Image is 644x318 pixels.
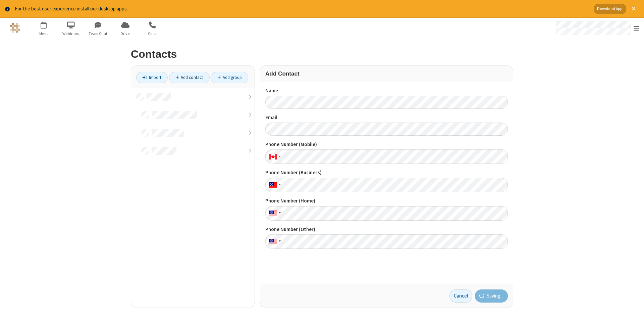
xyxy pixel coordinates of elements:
span: Webinars [58,31,84,37]
span: Meet [31,31,56,37]
label: Phone Number (Mobile) [265,141,508,148]
a: Cancel [449,289,472,303]
span: Calls [140,31,165,37]
div: For the best user experience install our desktop apps. [15,5,589,13]
h3: Add Contact [265,71,508,77]
button: Close alert [629,4,639,14]
span: Drive [113,31,138,37]
button: Saving... [475,289,508,303]
div: Canada: + 1 [265,149,283,164]
a: Import [136,72,168,83]
span: Saving... [487,292,503,300]
label: Phone Number (Business) [265,169,508,177]
label: Phone Number (Home) [265,197,508,205]
div: United States: + 1 [265,178,283,192]
label: Name [265,87,508,95]
label: Email [265,114,508,122]
span: Team Chat [86,31,111,37]
div: United States: + 1 [265,206,283,221]
img: QA Selenium DO NOT DELETE OR CHANGE [10,23,20,33]
button: Logo [2,18,28,38]
button: Download App [594,4,626,14]
h2: Contacts [131,48,513,60]
div: United States: + 1 [265,234,283,249]
a: Add group [211,72,248,83]
div: Open menu [549,18,644,38]
label: Phone Number (Other) [265,226,508,233]
a: Add contact [169,72,210,83]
